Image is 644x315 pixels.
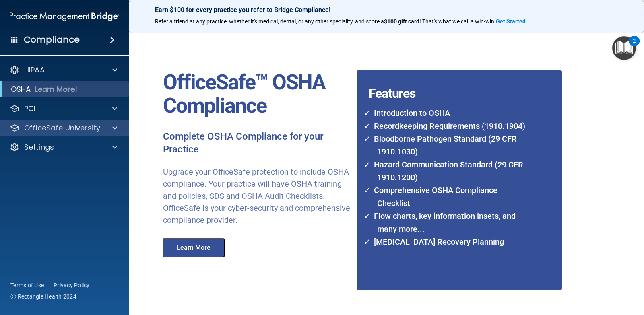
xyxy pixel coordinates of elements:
[419,18,496,25] span: ! That's what we call a win-win.
[54,281,90,289] a: Privacy Policy
[384,18,419,25] strong: $100 gift card
[163,130,351,156] p: Complete OSHA Compliance for your Practice
[612,36,636,60] button: Open Resource Center, 2 new notifications
[496,18,526,25] strong: Get Started
[163,238,225,257] button: Learn More
[357,70,541,86] h4: Features
[369,132,530,158] li: Bloodborne Pathogen Standard (29 CFR 1910.1030)
[369,107,530,119] li: Introduction to OSHA
[11,84,31,94] p: OSHA
[369,158,530,184] li: Hazard Communication Standard (29 CFR 1910.1200)
[10,8,119,25] img: PMB logo
[10,292,76,301] span: Ⓒ Rectangle Health 2024
[10,142,117,152] a: Settings
[157,245,233,251] a: Learn More
[155,6,618,14] p: Earn $100 for every practice you refer to Bridge Compliance!
[369,119,530,132] li: Recordkeeping Requirements (1910.1904)
[10,104,117,113] a: PCI
[633,41,636,51] div: 2
[155,18,384,25] span: Refer a friend at any practice, whether it's medical, dental, or any other speciality, and score a
[24,104,35,113] p: PCI
[35,84,78,94] p: Learn More!
[369,235,530,248] li: [MEDICAL_DATA] Recovery Planning
[24,34,80,45] h4: Compliance
[10,281,44,289] a: Terms of Use
[24,65,45,75] p: HIPAA
[163,71,351,117] p: OfficeSafe™ OSHA Compliance
[10,123,117,133] a: OfficeSafe University
[163,166,351,226] p: Upgrade your OfficeSafe protection to include OSHA compliance. Your practice will have OSHA train...
[10,65,117,75] a: HIPAA
[369,184,530,210] li: Comprehensive OSHA Compliance Checklist
[24,142,54,152] p: Settings
[496,18,527,25] a: Get Started
[24,123,100,133] p: OfficeSafe University
[369,210,530,235] li: Flow charts, key information insets, and many more...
